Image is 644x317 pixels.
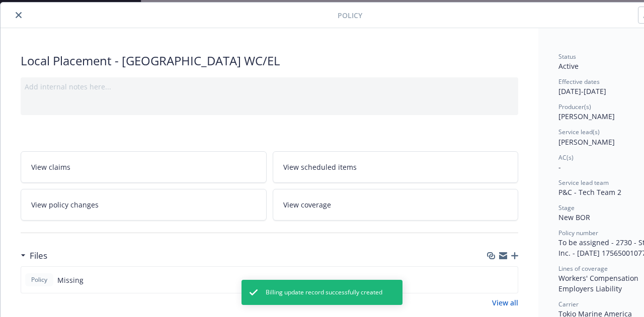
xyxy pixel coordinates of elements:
span: Status [558,52,576,61]
span: View coverage [283,199,331,210]
span: - [558,162,561,172]
div: Files [21,249,47,262]
span: View claims [31,162,70,172]
a: View claims [21,151,267,183]
span: Effective dates [558,77,600,86]
div: Local Placement - [GEOGRAPHIC_DATA] WC/EL [21,52,518,69]
span: New BOR [558,213,590,222]
div: Add internal notes here... [25,81,514,92]
a: View coverage [273,189,519,221]
span: AC(s) [558,153,574,162]
span: Policy [29,275,49,284]
span: Policy [338,10,362,21]
span: Carrier [558,300,579,308]
span: Active [558,61,579,71]
span: Lines of coverage [558,264,608,273]
button: close [13,9,25,21]
span: Stage [558,203,575,212]
a: View policy changes [21,189,267,221]
span: [PERSON_NAME] [558,112,615,121]
h3: Files [30,249,47,262]
span: Producer(s) [558,102,591,111]
span: Policy number [558,229,598,237]
span: Service lead(s) [558,128,600,136]
a: View all [492,297,518,308]
span: Missing [57,275,84,285]
span: [PERSON_NAME] [558,137,615,147]
span: View scheduled items [283,162,357,172]
span: View policy changes [31,199,99,210]
span: Billing update record successfully created [266,288,382,297]
span: Service lead team [558,178,609,187]
span: P&C - Tech Team 2 [558,187,621,197]
a: View scheduled items [273,151,519,183]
